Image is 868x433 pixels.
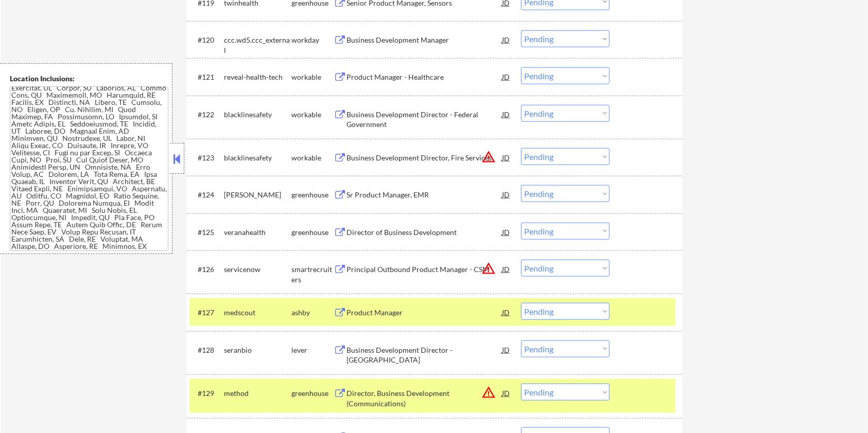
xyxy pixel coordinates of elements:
div: #121 [198,72,216,82]
div: veranahealth [224,227,291,238]
div: greenhouse [291,190,334,200]
div: ashby [291,308,334,318]
div: #126 [198,264,216,275]
div: blacklinesafety [224,110,291,120]
button: warning_amber [481,385,496,400]
div: JD [501,303,511,321]
button: warning_amber [481,150,496,164]
div: JD [501,105,511,123]
div: JD [501,340,511,359]
div: Product Manager - Healthcare [346,72,502,82]
div: #125 [198,227,216,238]
div: #123 [198,153,216,163]
div: workday [291,35,334,45]
div: JD [501,30,511,49]
div: JD [501,384,511,402]
div: JD [501,67,511,86]
div: servicenow [224,264,291,275]
div: greenhouse [291,227,334,238]
button: warning_amber [481,261,496,276]
div: Product Manager [346,308,502,318]
div: #129 [198,388,216,399]
div: blacklinesafety [224,153,291,163]
div: smartrecruiters [291,264,334,284]
div: #128 [198,345,216,355]
div: Sr Product Manager, EMR [346,190,502,200]
div: Principal Outbound Product Manager - CSM [346,264,502,275]
div: workable [291,110,334,120]
div: workable [291,153,334,163]
div: ccc.wd5.ccc_external [224,35,291,55]
div: #122 [198,110,216,120]
div: Location Inclusions: [10,74,168,84]
div: medscout [224,308,291,318]
div: #124 [198,190,216,200]
div: lever [291,345,334,355]
div: Business Development Manager [346,35,502,45]
div: greenhouse [291,388,334,399]
div: [PERSON_NAME] [224,190,291,200]
div: method [224,388,291,399]
div: seranbio [224,345,291,355]
div: Director, Business Development (Communications) [346,388,502,408]
div: JD [501,148,511,167]
div: Business Development Director - Federal Government [346,110,502,130]
div: JD [501,260,511,278]
div: Business Development Director - [GEOGRAPHIC_DATA] [346,345,502,365]
div: workable [291,72,334,82]
div: JD [501,223,511,241]
div: #120 [198,35,216,45]
div: Director of Business Development [346,227,502,238]
div: Business Development Director, Fire Services [346,153,502,163]
div: reveal-health-tech [224,72,291,82]
div: JD [501,185,511,204]
div: #127 [198,308,216,318]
